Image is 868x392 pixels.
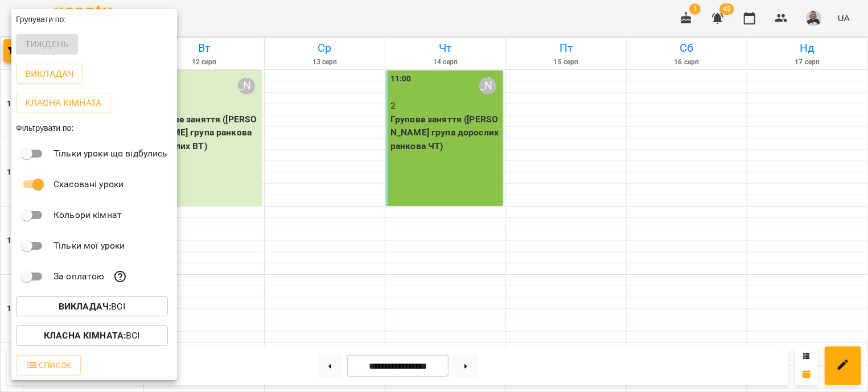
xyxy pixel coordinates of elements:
[25,67,74,81] p: Викладач
[59,300,125,313] p: Всі
[44,330,126,341] b: Класна кімната :
[16,325,168,346] button: Класна кімната:Всі
[44,329,140,343] p: Всі
[11,118,177,138] div: Фільтрувати по:
[59,301,111,312] b: Викладач :
[16,64,83,84] button: Викладач
[16,93,110,113] button: Класна кімната
[25,358,72,372] span: Список
[16,355,81,376] button: Список
[54,239,125,253] p: Тільки мої уроки
[25,96,101,110] p: Класна кімната
[16,296,168,317] button: Викладач:Всі
[54,178,124,191] p: Скасовані уроки
[54,270,104,283] p: За оплатою
[11,9,177,30] div: Групувати по:
[54,147,168,160] p: Тільки уроки що відбулись
[54,208,122,222] p: Кольори кімнат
